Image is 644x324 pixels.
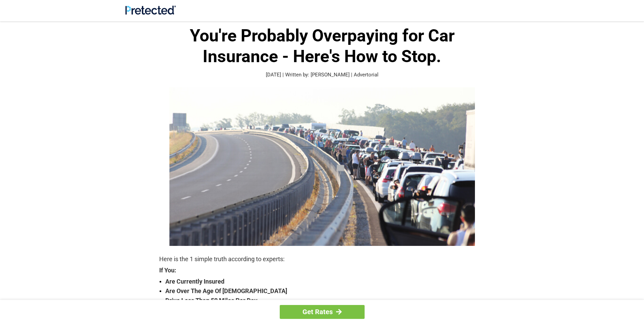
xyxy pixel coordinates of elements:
a: Site Logo [125,10,176,16]
p: Here is the 1 simple truth according to experts: [159,254,485,264]
strong: Drive Less Than 50 Miles Per Day [165,296,485,305]
strong: Are Over The Age Of [DEMOGRAPHIC_DATA] [165,286,485,296]
img: Site Logo [125,5,176,15]
p: [DATE] | Written by: [PERSON_NAME] | Advertorial [159,71,485,79]
strong: Are Currently Insured [165,277,485,286]
a: Get Rates [280,305,365,319]
h1: You're Probably Overpaying for Car Insurance - Here's How to Stop. [159,25,485,67]
strong: If You: [159,267,485,273]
